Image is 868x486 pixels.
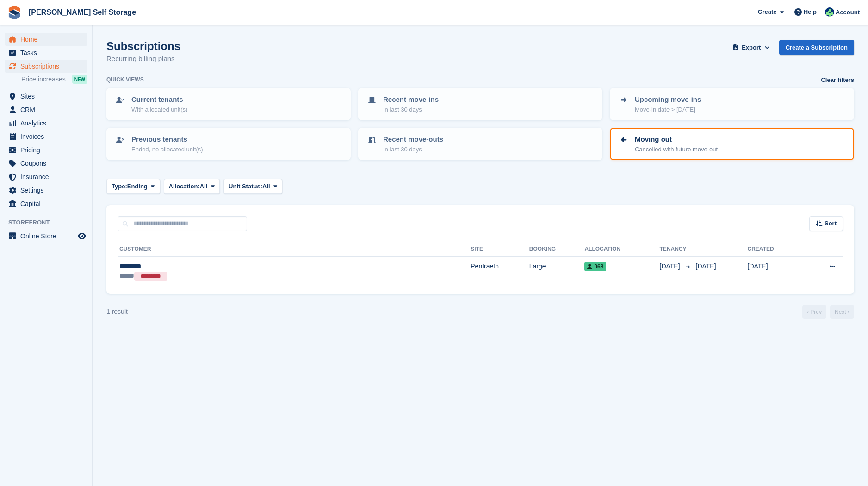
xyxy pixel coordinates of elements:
span: [DATE] [660,262,682,271]
span: Pricing [20,143,76,156]
h1: Subscriptions [106,40,180,52]
a: menu [5,60,87,73]
span: Analytics [20,117,76,130]
th: Booking [529,242,585,257]
th: Tenancy [660,242,692,257]
h6: Quick views [106,75,144,84]
span: CRM [20,103,76,116]
span: All [262,182,270,191]
a: Recent move-ins In last 30 days [359,89,601,119]
span: Help [804,7,817,17]
button: Type: Ending [106,179,160,194]
span: Subscriptions [20,60,76,73]
a: Price increases NEW [21,74,87,84]
a: Clear filters [821,75,854,85]
a: menu [5,197,87,210]
span: [DATE] [696,262,716,270]
span: Sort [825,219,837,228]
span: Account [836,8,860,17]
a: Recent move-outs In last 30 days [359,129,601,159]
p: Cancelled with future move-out [635,145,718,154]
p: Recent move-ins [383,94,439,105]
span: Unit Status: [229,182,262,191]
span: 068 [584,262,606,271]
span: Online Store [20,230,76,243]
span: Storefront [8,218,92,227]
a: menu [5,143,87,156]
img: stora-icon-8386f47178a22dfd0bd8f6a31ec36ba5ce8667c1dd55bd0f319d3a0aa187defe.svg [7,6,21,19]
p: Upcoming move-ins [635,94,701,105]
p: Previous tenants [131,134,203,145]
a: menu [5,33,87,46]
div: NEW [72,75,87,84]
span: Export [742,43,761,52]
span: Sites [20,90,76,103]
a: Upcoming move-ins Move-in date > [DATE] [611,89,853,119]
p: Ended, no allocated unit(s) [131,145,203,154]
p: Current tenants [131,94,187,105]
span: Settings [20,184,76,197]
p: With allocated unit(s) [131,105,187,114]
span: All [200,182,208,191]
span: Coupons [20,157,76,170]
span: Tasks [20,46,76,59]
a: Moving out Cancelled with future move-out [611,129,853,159]
th: Customer [118,242,471,257]
th: Site [471,242,529,257]
a: menu [5,103,87,116]
span: Ending [127,182,148,191]
th: Created [748,242,803,257]
span: Create [758,7,776,17]
a: menu [5,90,87,103]
span: Allocation: [169,182,200,191]
a: menu [5,230,87,243]
span: Insurance [20,170,76,183]
p: Recent move-outs [383,134,443,145]
a: Preview store [76,231,87,242]
a: Previous [802,305,826,319]
a: Current tenants With allocated unit(s) [107,89,350,119]
p: Recurring billing plans [106,54,180,64]
span: Invoices [20,130,76,143]
button: Export [731,40,772,55]
p: Move-in date > [DATE] [635,105,701,114]
a: Previous tenants Ended, no allocated unit(s) [107,129,350,159]
a: menu [5,170,87,183]
td: Pentraeth [471,257,529,287]
a: [PERSON_NAME] Self Storage [25,5,140,20]
div: 1 result [106,307,128,317]
th: Allocation [584,242,659,257]
a: menu [5,117,87,130]
span: Capital [20,197,76,210]
span: Home [20,33,76,46]
button: Unit Status: All [223,179,282,194]
a: menu [5,184,87,197]
a: menu [5,130,87,143]
span: Type: [112,182,127,191]
p: Moving out [635,134,718,145]
img: Dafydd Pritchard [825,7,834,17]
a: menu [5,46,87,59]
a: Create a Subscription [779,40,854,55]
button: Allocation: All [164,179,220,194]
a: menu [5,157,87,170]
td: Large [529,257,585,287]
p: In last 30 days [383,145,443,154]
span: Price increases [21,75,66,84]
a: Next [830,305,854,319]
p: In last 30 days [383,105,439,114]
nav: Page [800,305,856,319]
td: [DATE] [748,257,803,287]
